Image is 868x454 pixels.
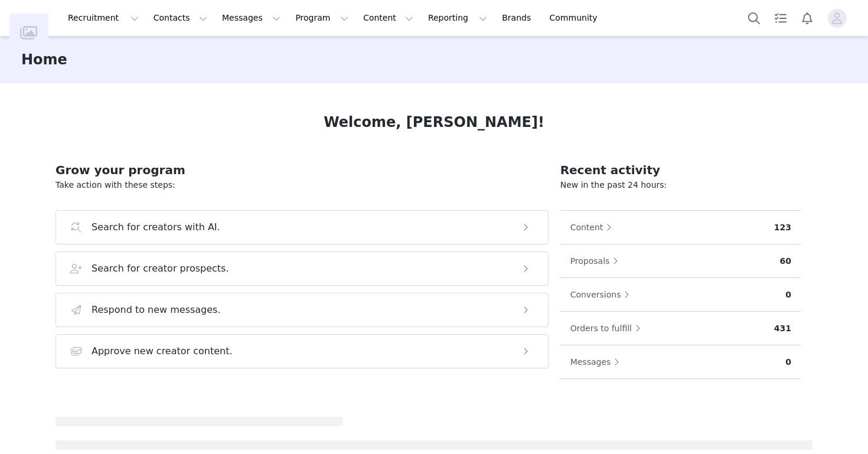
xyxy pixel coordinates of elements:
button: Messages [215,5,288,31]
button: Content [570,218,618,237]
button: Proposals [570,252,625,270]
p: 431 [774,322,791,335]
h1: Welcome, [PERSON_NAME]! [324,112,544,133]
h3: Search for creators with AI. [92,220,220,234]
button: Approve new creator content. [56,334,549,368]
button: Reporting [421,5,494,31]
button: Contacts [146,5,214,31]
h2: Grow your program [56,161,549,179]
button: Respond to new messages. [56,293,549,327]
button: Conversions [570,285,636,304]
div: avatar [831,9,843,28]
h3: Respond to new messages. [92,303,221,317]
a: Community [543,5,610,31]
p: Take action with these steps: [56,179,549,191]
button: Messages [570,352,626,371]
h3: Home [21,49,67,70]
button: Search [741,5,767,31]
button: Recruitment [61,5,146,31]
p: 123 [774,221,791,234]
button: Content [356,5,420,31]
button: Program [288,5,355,31]
h3: Approve new creator content. [92,344,233,358]
h3: Search for creator prospects. [92,262,229,276]
p: 0 [785,289,791,301]
h2: Recent activity [560,161,801,179]
button: Search for creators with AI. [56,210,549,244]
p: New in the past 24 hours: [560,179,801,191]
a: Brands [495,5,541,31]
button: Profile [821,9,859,28]
button: Orders to fulfill [570,319,647,338]
button: Search for creator prospects. [56,252,549,286]
p: 60 [780,255,791,267]
button: Notifications [794,5,820,31]
a: Tasks [768,5,794,31]
p: 0 [785,356,791,368]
